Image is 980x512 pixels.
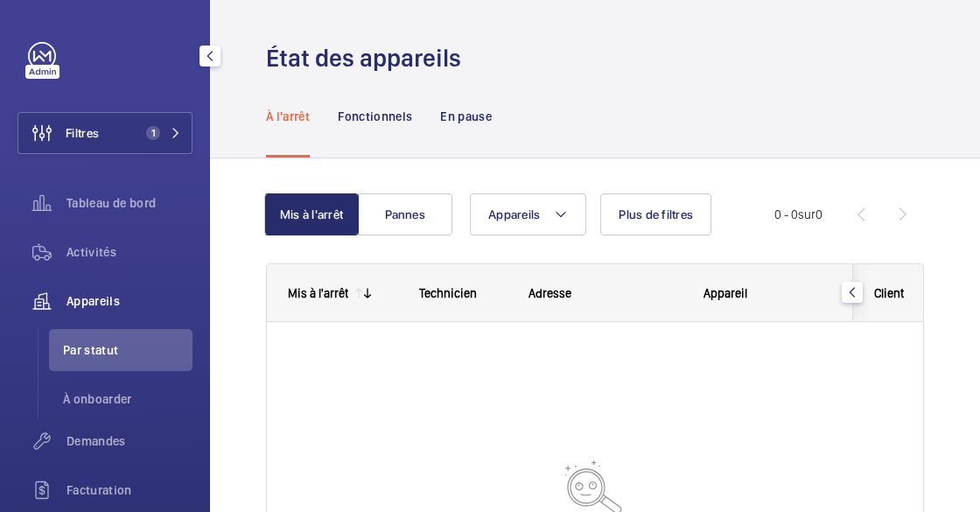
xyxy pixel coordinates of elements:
span: Facturation [66,481,192,499]
p: Fonctionnels [338,108,412,125]
span: À onboarder [63,390,192,408]
span: Adresse [528,286,571,300]
p: En pause [440,108,492,125]
span: Filtres [66,124,99,142]
span: 0 - 0 0 [774,208,822,221]
button: Pannes [358,193,452,235]
span: Client [874,286,904,300]
button: Plus de filtres [600,193,711,235]
span: Demandes [66,432,192,450]
span: Activités [66,243,192,261]
span: Appareils [66,292,192,310]
div: Appareil [703,286,832,300]
span: Appareils [488,207,540,221]
span: sur [798,207,815,221]
span: Plus de filtres [619,207,693,221]
button: Mis à l'arrêt [264,193,359,235]
p: À l'arrêt [266,108,310,125]
h1: État des appareils [266,42,472,74]
button: Filtres1 [17,112,192,154]
span: Technicien [419,286,477,300]
span: Par statut [63,341,192,359]
div: Mis à l'arrêt [288,286,348,300]
span: Tableau de bord [66,194,192,212]
span: 1 [146,126,160,140]
button: Appareils [470,193,586,235]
